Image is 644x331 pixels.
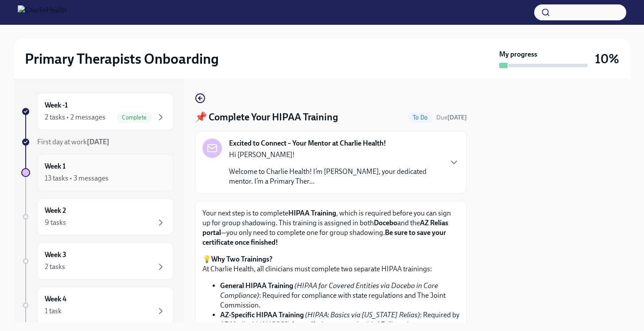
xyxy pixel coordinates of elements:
li: : Required for compliance with state regulations and The Joint Commission. [220,281,459,310]
h6: Week -1 [45,100,68,110]
p: 💡 At Charlie Health, all clinicians must complete two separate HIPAA trainings: [202,254,459,274]
em: (HIPAA: Basics via [US_STATE] Relias) [305,311,420,319]
strong: AZ-Specific HIPAA Training [220,311,304,319]
span: First day at work [37,138,109,146]
strong: Why Two Trainings? [211,255,272,263]
h3: 10% [595,51,619,67]
span: August 13th, 2025 10:00 [436,113,467,122]
div: 13 tasks • 3 messages [45,173,109,183]
strong: General HIPAA Training [220,281,293,290]
strong: Docebo [374,219,397,227]
em: (HIPAA for Covered Entities via Docebo in Core Compliance) [220,281,438,300]
p: Your next step is to complete , which is required before you can sign up for group shadowing. Thi... [202,208,459,247]
h6: Week 4 [45,294,66,304]
strong: HIPAA Training [288,209,336,217]
h6: Week 1 [45,162,66,171]
span: To Do [407,114,433,121]
h6: Week 2 [45,206,66,216]
span: Complete [116,114,152,121]
div: 2 tasks • 2 messages [45,112,105,122]
a: Week -12 tasks • 2 messagesComplete [21,93,174,130]
h4: 📌 Complete Your HIPAA Training [195,111,338,124]
a: Week 113 tasks • 3 messages [21,154,174,191]
div: 1 task [45,306,62,316]
a: First day at work[DATE] [21,137,174,147]
h6: Week 3 [45,250,66,260]
strong: Excited to Connect – Your Mentor at Charlie Health! [229,139,386,148]
img: CharlieHealth [18,5,67,19]
a: Week 29 tasks [21,198,174,235]
strong: My progress [499,50,537,59]
strong: [DATE] [447,114,467,121]
strong: [DATE] [87,138,109,146]
h2: Primary Therapists Onboarding [25,50,219,68]
div: 2 tasks [45,262,65,272]
span: Due [436,114,467,121]
div: 9 tasks [45,218,66,227]
a: Week 32 tasks [21,242,174,280]
a: Week 41 task [21,287,174,324]
p: Welcome to Charlie Health! I’m [PERSON_NAME], your dedicated mentor. I’m a Primary Ther... [229,167,442,186]
p: Hi [PERSON_NAME]! [229,150,442,160]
